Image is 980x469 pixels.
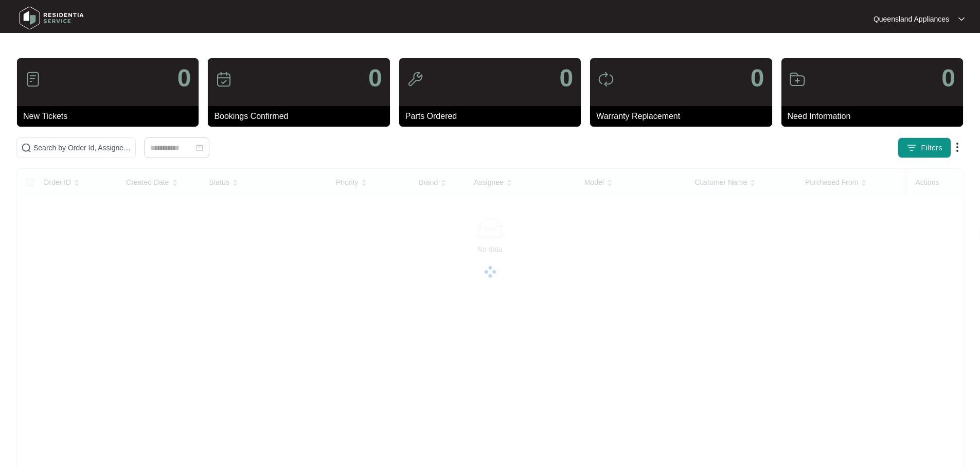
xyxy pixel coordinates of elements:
[405,110,581,123] p: Parts Ordered
[751,66,764,91] p: 0
[407,71,423,88] img: icon
[214,110,389,123] p: Bookings Confirmed
[906,143,917,153] img: filter icon
[874,14,949,24] p: Queensland Appliances
[921,143,942,153] span: Filters
[941,66,955,91] p: 0
[33,142,131,153] input: Search by Order Id, Assignee Name, Customer Name, Brand and Model
[25,71,41,88] img: icon
[15,3,87,33] img: residentia service logo
[598,71,614,88] img: icon
[216,71,232,88] img: icon
[177,66,191,91] p: 0
[951,141,964,153] img: dropdown arrow
[21,143,31,153] img: search-icon
[898,137,951,158] button: filter iconFilters
[559,66,573,91] p: 0
[368,66,382,91] p: 0
[596,110,772,123] p: Warranty Replacement
[789,71,806,88] img: icon
[958,16,965,22] img: dropdown arrow
[23,110,199,123] p: New Tickets
[788,110,963,123] p: Need Information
